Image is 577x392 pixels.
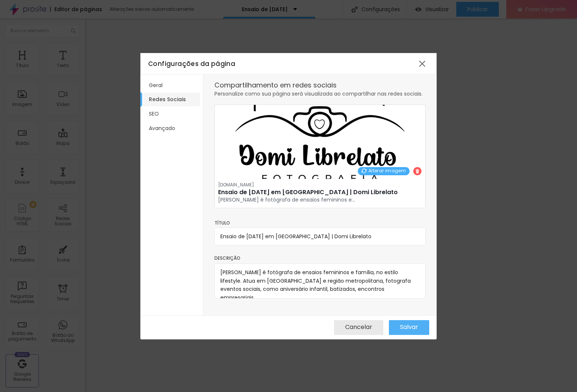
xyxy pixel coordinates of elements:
span: Descrição [214,255,240,261]
div: Compartilhamento em redes sociais [214,82,426,89]
li: Avançado [143,122,200,135]
button: Alterar imagem [358,167,410,175]
div: Personalize como sua página será visualizada ao compartilhar nas redes sociais. [214,90,426,97]
li: SEO [143,107,200,121]
span: Alterar imagem [368,167,406,174]
p: [PERSON_NAME] é fotógrafa de ensaios femininos e... [218,197,422,202]
textarea: [PERSON_NAME] é fotógrafa de ensaios femininos e família, no estilo lifestyle. Atua em [GEOGRAPHI... [214,263,426,299]
span: Salvar [400,324,418,330]
h1: Ensaio de [DATE] em [GEOGRAPHIC_DATA] | Domi Librelato [218,189,422,195]
img: sem_fundo_-_png.png [215,105,425,179]
button: Cancelar [334,320,383,335]
span: Cancelar [345,324,372,330]
span: [DOMAIN_NAME] [218,182,422,187]
button: Salvar [389,320,429,335]
span: Configurações da página [148,59,235,68]
li: Geral [143,79,200,92]
span: Título [214,220,230,226]
li: Redes Sociais [143,93,200,106]
img: Icone [415,169,420,173]
a: [DOMAIN_NAME]Ensaio de [DATE] em [GEOGRAPHIC_DATA] | Domi Librelato[PERSON_NAME] é fotógrafa de e... [215,179,425,208]
img: Icone [361,168,367,173]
